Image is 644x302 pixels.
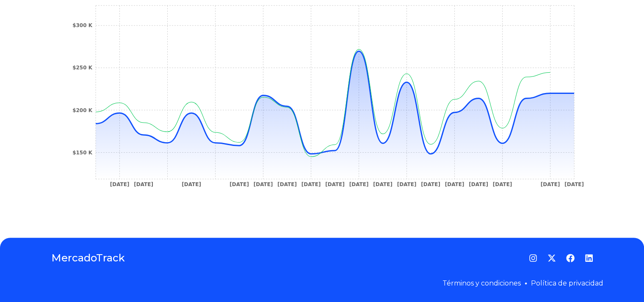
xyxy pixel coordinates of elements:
[134,181,153,187] tspan: [DATE]
[531,279,603,287] a: Política de privacidad
[547,254,556,262] a: Twitter
[529,254,537,262] a: Instagram
[182,181,201,187] tspan: [DATE]
[421,181,440,187] tspan: [DATE]
[469,181,488,187] tspan: [DATE]
[373,181,392,187] tspan: [DATE]
[492,181,512,187] tspan: [DATE]
[564,181,584,187] tspan: [DATE]
[72,107,93,113] tspan: $200 K
[72,65,93,71] tspan: $250 K
[349,181,368,187] tspan: [DATE]
[51,251,125,265] a: MercadoTrack
[229,181,249,187] tspan: [DATE]
[253,181,273,187] tspan: [DATE]
[566,254,575,262] a: Facebook
[325,181,345,187] tspan: [DATE]
[585,254,593,262] a: LinkedIn
[540,181,560,187] tspan: [DATE]
[445,181,464,187] tspan: [DATE]
[277,181,297,187] tspan: [DATE]
[397,181,416,187] tspan: [DATE]
[110,181,129,187] tspan: [DATE]
[442,279,521,287] a: Términos y condiciones
[301,181,321,187] tspan: [DATE]
[72,22,93,28] tspan: $300 K
[72,150,93,156] tspan: $150 K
